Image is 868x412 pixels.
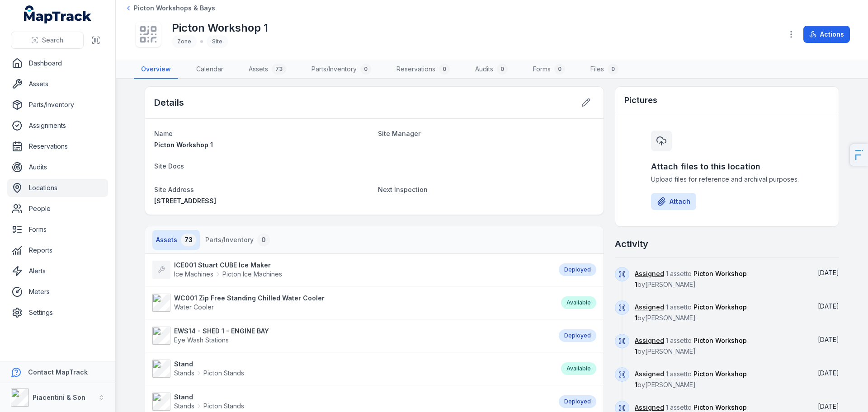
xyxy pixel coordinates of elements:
[272,64,286,75] div: 73
[42,36,63,45] span: Search
[174,294,325,303] strong: WC001 Zip Free Standing Chilled Water Cooler
[559,395,596,408] div: Deployed
[818,302,839,310] time: 25/09/2025, 2:40:16 pm
[559,263,596,276] div: Deployed
[554,64,565,75] div: 0
[561,296,596,309] div: Available
[818,336,839,343] span: [DATE]
[651,193,696,210] button: Attach
[154,130,173,137] span: Name
[24,5,92,23] a: MapTrack
[526,60,572,79] a: Forms0
[818,336,839,343] time: 25/09/2025, 2:39:19 pm
[635,403,664,412] a: Assigned
[635,370,747,389] span: 1 asset to by [PERSON_NAME]
[360,64,371,75] div: 0
[803,26,850,43] button: Actions
[7,304,108,322] a: Settings
[174,270,213,279] span: Ice Machines
[497,64,508,75] div: 0
[222,270,282,279] span: Picton Ice Machines
[7,262,108,280] a: Alerts
[28,368,88,376] strong: Contact MapTrack
[174,336,229,344] span: Eye Wash Stations
[7,75,108,93] a: Assets
[154,197,216,205] span: [STREET_ADDRESS]
[818,269,839,276] span: [DATE]
[651,160,803,173] h3: Attach files to this location
[174,303,214,311] span: Water Cooler
[154,186,194,193] span: Site Address
[7,96,108,114] a: Parts/Inventory
[651,175,803,184] span: Upload files for reference and archival purposes.
[172,21,268,35] h1: Picton Workshop 1
[7,137,108,155] a: Reservations
[7,241,108,259] a: Reports
[818,369,839,377] span: [DATE]
[172,35,197,48] div: Zone
[203,369,244,378] span: Picton Stands
[304,60,378,79] a: Parts/Inventory0
[174,261,282,270] strong: ICE001 Stuart CUBE Ice Maker
[152,230,200,250] button: Assets73
[154,141,213,149] span: Picton Workshop 1
[7,179,108,197] a: Locations
[257,234,270,246] div: 0
[241,60,293,79] a: Assets73
[134,4,215,13] span: Picton Workshops & Bays
[174,369,194,378] span: Stands
[615,238,648,250] h2: Activity
[378,130,420,137] span: Site Manager
[207,35,228,48] div: Site
[152,327,550,345] a: EWS14 - SHED 1 - ENGINE BAYEye Wash Stations
[174,327,269,336] strong: EWS14 - SHED 1 - ENGINE BAY
[154,162,184,170] span: Site Docs
[583,60,626,79] a: Files0
[624,94,657,107] h3: Pictures
[152,393,550,411] a: StandStandsPicton Stands
[635,303,747,322] span: 1 asset to by [PERSON_NAME]
[818,302,839,310] span: [DATE]
[33,393,85,401] strong: Piacentini & Son
[439,64,450,75] div: 0
[635,337,747,355] span: 1 asset to by [PERSON_NAME]
[7,158,108,176] a: Audits
[174,393,244,402] strong: Stand
[152,261,550,279] a: ICE001 Stuart CUBE Ice MakerIce MachinesPicton Ice Machines
[125,4,215,13] a: Picton Workshops & Bays
[378,186,428,193] span: Next Inspection
[468,60,515,79] a: Audits0
[389,60,457,79] a: Reservations0
[818,403,839,410] time: 25/09/2025, 2:36:54 pm
[635,270,747,288] span: 1 asset to by [PERSON_NAME]
[181,234,196,246] div: 73
[635,336,664,345] a: Assigned
[7,117,108,135] a: Assignments
[818,403,839,410] span: [DATE]
[152,360,552,378] a: StandStandsPicton Stands
[608,64,618,75] div: 0
[174,402,194,411] span: Stands
[152,294,552,312] a: WC001 Zip Free Standing Chilled Water CoolerWater Cooler
[818,269,839,276] time: 01/10/2025, 4:57:03 pm
[635,269,664,278] a: Assigned
[559,329,596,342] div: Deployed
[7,220,108,239] a: Forms
[11,32,84,49] button: Search
[189,60,231,79] a: Calendar
[202,230,274,250] button: Parts/Inventory0
[7,54,108,72] a: Dashboard
[134,60,178,79] a: Overview
[818,369,839,377] time: 25/09/2025, 2:38:10 pm
[154,96,184,109] h2: Details
[561,362,596,375] div: Available
[203,402,244,411] span: Picton Stands
[174,360,244,369] strong: Stand
[635,370,664,379] a: Assigned
[7,283,108,301] a: Meters
[7,200,108,218] a: People
[635,303,664,312] a: Assigned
